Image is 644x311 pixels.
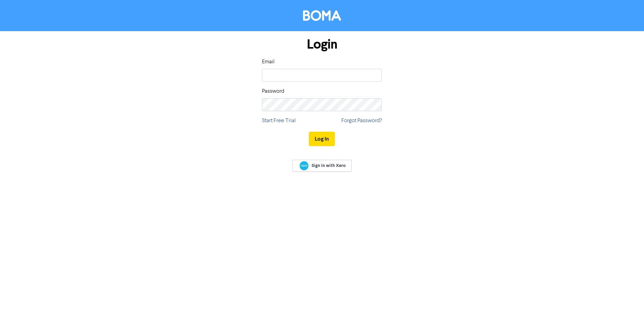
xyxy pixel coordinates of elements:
a: Forgot Password? [341,117,382,125]
span: Sign In with Xero [312,163,346,169]
label: Password [262,87,284,95]
a: Sign In with Xero [292,160,351,172]
label: Email [262,58,275,66]
button: Log In [309,132,335,146]
img: BOMA Logo [303,10,341,21]
h1: Login [262,37,382,52]
img: Xero logo [300,161,308,170]
a: Start Free Trial [262,117,296,125]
